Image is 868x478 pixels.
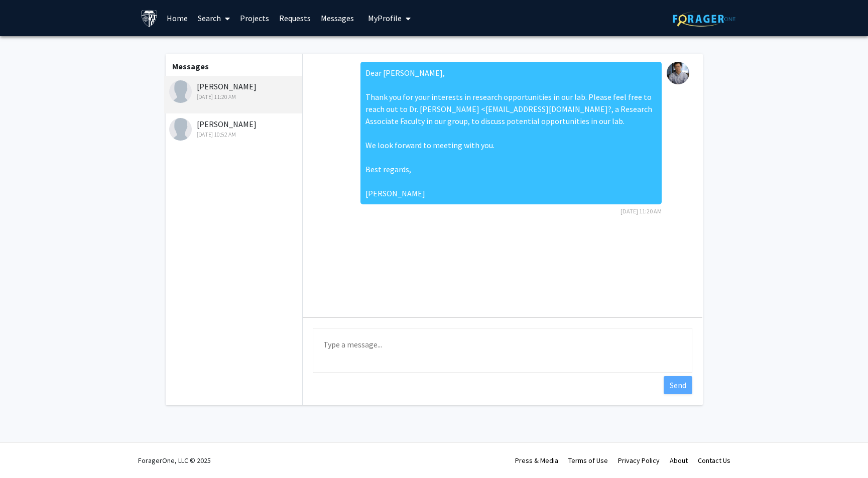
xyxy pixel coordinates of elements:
[193,1,235,36] a: Search
[313,328,692,373] textarea: Message
[169,130,300,139] div: [DATE] 10:52 AM
[368,13,402,23] span: My Profile
[169,80,300,101] div: [PERSON_NAME]
[169,118,300,139] div: [PERSON_NAME]
[141,10,158,27] img: Johns Hopkins University Logo
[274,1,316,36] a: Requests
[169,80,192,103] img: Sunning Qian
[673,11,735,27] img: ForagerOne Logo
[670,456,688,465] a: About
[169,92,300,101] div: [DATE] 11:20 AM
[162,1,193,36] a: Home
[8,433,43,470] iframe: Chat
[515,456,558,465] a: Press & Media
[698,456,730,465] a: Contact Us
[316,1,359,36] a: Messages
[360,62,662,204] div: Dear [PERSON_NAME], Thank you for your interests in research opportunities in our lab. Please fee...
[235,1,274,36] a: Projects
[172,61,209,71] b: Messages
[618,456,660,465] a: Privacy Policy
[568,456,608,465] a: Terms of Use
[138,443,211,478] div: ForagerOne, LLC © 2025
[667,62,689,84] img: Jiou Wang
[621,207,662,215] span: [DATE] 11:20 AM
[664,376,692,394] button: Send
[169,118,192,141] img: Nathan Gu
